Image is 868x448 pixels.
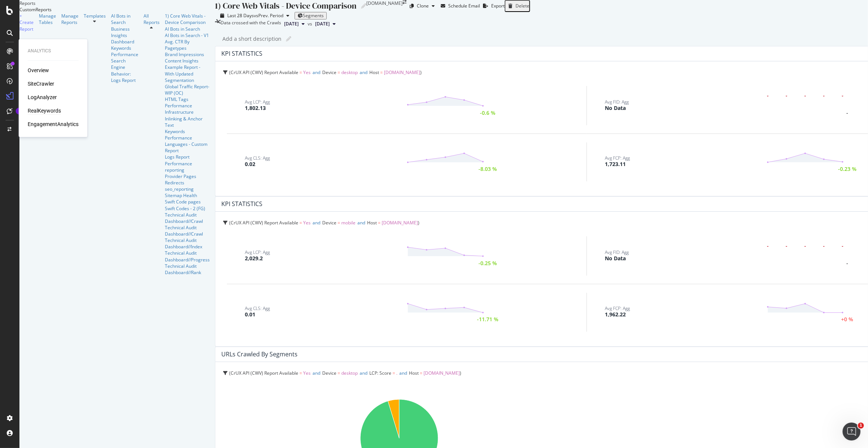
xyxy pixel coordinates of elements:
div: - [846,111,848,116]
span: and [313,220,320,226]
div: Avg CLS: Agg [245,156,270,160]
div: Languages - Custom Report [165,141,210,154]
span: Device [322,370,336,376]
span: Yes [303,69,311,76]
div: Logs Report [165,154,210,160]
span: CrUX API (CWV) Report Available [231,370,298,376]
div: Schedule Email [448,3,480,9]
div: Sitemap Health [165,192,210,199]
a: Manage Tables [39,13,56,25]
a: LogAnalyzer [28,94,57,101]
div: Avg LCP: Agg [245,100,270,104]
span: desktop [341,370,358,376]
a: Keywords Performance [111,45,138,58]
div: Tooltip anchor [16,108,22,114]
a: Provider Pages [165,173,210,179]
a: 1) Core Web Vitals - Device Comparison [165,13,210,25]
a: Search Engine Behavior: Logs Report [111,58,138,83]
div: URLs Crawled by Segments [221,350,298,358]
span: and [313,370,320,376]
span: and [313,69,320,76]
div: -11.71 % [477,317,498,322]
a: Infrastructure [165,109,210,115]
div: Add a short description [222,35,281,43]
div: 1,962.22 [605,311,626,318]
div: Avg FID: Agg [605,250,629,255]
div: Technical Audit Dashboard//Crawl [165,224,210,237]
a: AI Bots in Search - V1 [165,32,210,39]
button: Segments [295,12,327,19]
div: No Data [605,255,626,262]
div: 0.01 [245,311,255,318]
a: Technical Audit Dashboard//Rank [165,263,210,276]
span: [DOMAIN_NAME] [382,220,418,226]
a: Example Report - With Updated Segmentation [165,64,210,83]
div: EngagementAnalytics [28,121,79,128]
div: Export [491,3,505,9]
span: Host [367,220,377,226]
span: Host [409,370,419,376]
a: Keywords Performance [165,128,210,141]
div: 0.02 [245,160,255,168]
a: Technical Audit Dashboard//Index [165,237,210,250]
a: Redirects [165,179,210,186]
span: vs [308,21,312,27]
span: = [378,220,381,226]
a: All Reports [144,13,160,25]
a: Performance reporting [165,160,210,173]
span: vs Prev. Period [254,12,283,19]
a: RealKeywords [28,107,61,115]
div: Swift Codes - 2 (FG) [165,205,210,212]
div: -0.6 % [480,111,495,116]
a: Technical Audit Dashboard//Crawl [165,212,210,224]
span: Yes [303,370,311,376]
a: Brand Impressions [165,51,210,58]
a: Avg. CTR By Pagetypes [165,39,210,51]
span: = [393,370,395,376]
span: = [380,69,383,76]
span: 2025 Aug. 7th [284,21,299,27]
span: CrUX API (CWV) Report Available [231,220,298,226]
a: Swift Code pages [165,199,210,205]
div: Avg FCP: Agg [605,156,630,160]
a: SiteCrawler [28,80,54,88]
button: Last 28 DaysvsPrev. Period [215,12,295,19]
a: AI Bots in Search [165,26,210,32]
div: KPI STATISTICS [221,50,262,57]
a: Overview [28,67,49,74]
div: seo_reporting [165,186,210,192]
span: = [299,220,302,226]
div: KPI STATISTICS [221,200,262,208]
span: Yes [303,220,311,226]
span: Segments [303,12,324,19]
div: -0.25 % [478,261,497,266]
span: . [396,370,397,376]
span: LCP: Score [369,370,391,376]
div: Technical Audit Dashboard//Progress [165,250,210,263]
div: 1,802.13 [245,104,266,112]
div: 2,029.2 [245,255,263,262]
span: 2025 Jul. 8th [315,21,330,27]
div: Delete [515,3,529,9]
span: mobile [341,220,355,226]
a: AI Bots in Search [111,13,138,25]
a: Manage Reports [61,13,79,25]
div: HTML Tags Performance [165,96,210,109]
button: [DATE] [281,19,308,28]
span: CrUX API (CWV) Report Available [231,69,298,76]
span: Device [322,220,336,226]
